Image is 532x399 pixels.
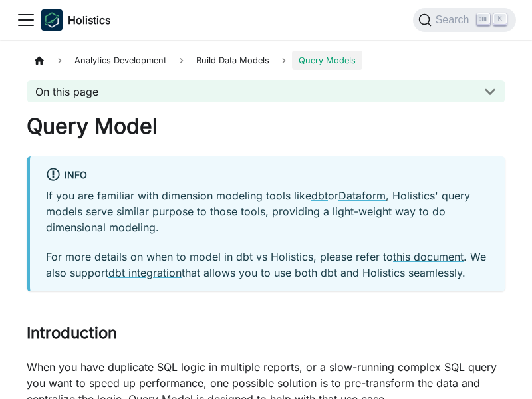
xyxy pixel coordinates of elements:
a: HolisticsHolistics [41,9,110,31]
a: Dataform [338,189,386,202]
p: For more details on when to model in dbt vs Holistics, please refer to . We also support that all... [46,249,489,281]
span: Build Data Models [190,51,276,70]
a: this document [393,250,464,263]
b: Holistics [68,12,110,28]
h2: Introduction [27,323,505,348]
button: Toggle navigation bar [16,10,36,30]
span: Analytics Development [68,51,173,70]
div: info [46,167,489,184]
button: On this page [27,80,505,102]
p: If you are familiar with dimension modeling tools like or , Holistics' query models serve similar... [46,188,489,235]
a: Home page [27,51,52,70]
img: Holistics [41,9,63,31]
a: dbt [311,189,328,202]
h1: Query Model [27,113,505,140]
kbd: K [493,13,507,25]
button: Search (Ctrl+K) [413,8,516,32]
span: Query Models [292,51,362,70]
a: dbt integration [108,266,182,279]
nav: Breadcrumbs [27,51,505,70]
span: Search [432,14,477,26]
